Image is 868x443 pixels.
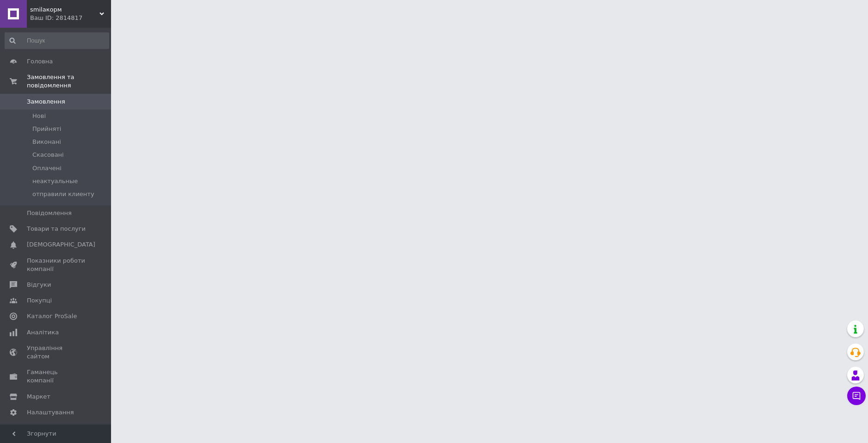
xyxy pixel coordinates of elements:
span: Замовлення та повідомлення [27,73,111,90]
span: Управління сайтом [27,344,86,361]
span: Товари та послуги [27,225,86,233]
span: Гаманець компанії [27,368,86,385]
span: Покупці [27,296,52,305]
span: неактуальные [32,177,78,185]
span: smilaкорм [30,6,99,14]
div: Ваш ID: 2814817 [30,14,111,22]
input: Пошук [5,32,109,49]
span: отправили клиенту [32,190,94,198]
span: Налаштування [27,408,74,417]
span: Виконані [32,138,61,146]
span: [DEMOGRAPHIC_DATA] [27,240,95,249]
span: Головна [27,57,53,66]
span: Оплачені [32,164,62,172]
span: Прийняті [32,125,61,133]
span: Нові [32,112,46,120]
span: Замовлення [27,98,65,106]
span: Показники роботи компанії [27,257,86,273]
span: Маркет [27,393,50,401]
span: Відгуки [27,281,51,289]
button: Чат з покупцем [847,387,866,405]
span: Аналітика [27,328,59,337]
span: Повідомлення [27,209,72,217]
span: Каталог ProSale [27,312,77,320]
span: Скасовані [32,151,64,159]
